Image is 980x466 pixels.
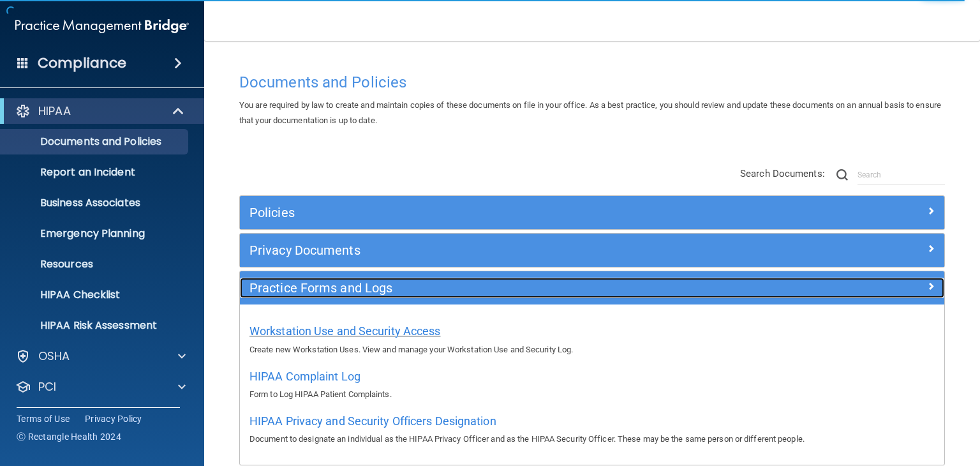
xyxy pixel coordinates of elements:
input: Search [857,165,945,184]
p: PCI [38,379,56,395]
span: You are required by law to create and maintain copies of these documents on file in your office. ... [239,100,941,125]
p: HIPAA Checklist [8,289,182,301]
a: Privacy Documents [249,240,935,260]
span: Search Documents: [740,168,825,179]
span: HIPAA Privacy and Security Officers Designation [249,414,496,428]
p: Document to designate an individual as the HIPAA Privacy Officer and as the HIPAA Security Office... [249,432,935,447]
p: Business Associates [8,197,182,209]
a: Privacy Policy [85,412,142,425]
h4: Compliance [38,54,126,72]
a: Terms of Use [17,412,70,425]
p: HIPAA [38,103,71,119]
span: Workstation Use and Security Access [249,324,441,338]
a: Practice Forms and Logs [249,278,935,298]
span: Ⓒ Rectangle Health 2024 [17,430,121,443]
p: Form to Log HIPAA Patient Complaints. [249,387,935,402]
a: PCI [15,379,186,395]
a: Workstation Use and Security Access [249,327,441,337]
h5: Policies [249,206,759,220]
p: HIPAA Risk Assessment [8,319,182,332]
img: PMB logo [15,13,189,39]
img: ic-search.3b580494.png [836,169,848,181]
span: HIPAA Complaint Log [249,370,360,383]
p: OSHA [38,349,70,364]
a: HIPAA Complaint Log [249,373,360,382]
a: OSHA [15,349,186,364]
p: Emergency Planning [8,227,182,240]
a: HIPAA Privacy and Security Officers Designation [249,417,496,427]
p: Documents and Policies [8,135,182,148]
h5: Privacy Documents [249,243,759,257]
a: Policies [249,202,935,223]
p: Report an Incident [8,166,182,179]
h5: Practice Forms and Logs [249,281,759,295]
p: Resources [8,258,182,271]
p: Create new Workstation Uses. View and manage your Workstation Use and Security Log. [249,342,935,357]
h4: Documents and Policies [239,74,945,91]
a: HIPAA [15,103,185,119]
